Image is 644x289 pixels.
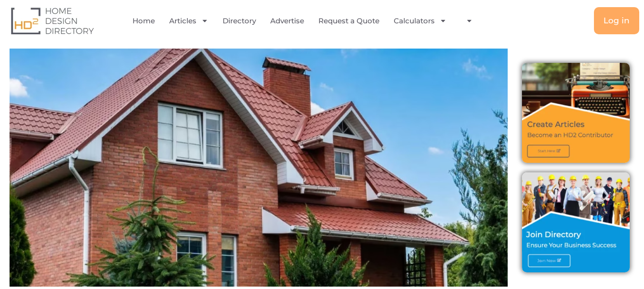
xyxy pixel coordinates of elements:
[169,10,208,32] a: Articles
[270,10,304,32] a: Advertise
[522,172,630,272] img: Join Directory
[318,10,379,32] a: Request a Quote
[223,10,256,32] a: Directory
[133,10,155,32] a: Home
[394,10,447,32] a: Calculators
[132,10,480,32] nav: Menu
[603,17,630,25] span: Log in
[522,63,630,163] img: Create Articles
[594,7,639,34] a: Log in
